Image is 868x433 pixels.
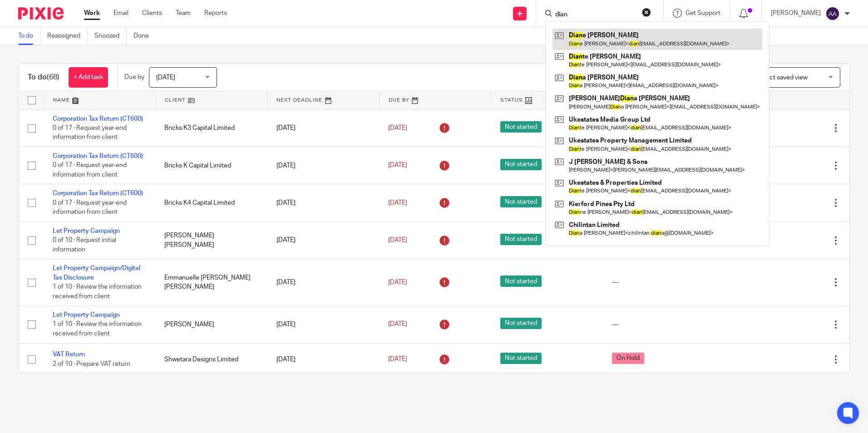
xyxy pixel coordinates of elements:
[267,109,379,147] td: [DATE]
[47,27,88,45] a: Reassigned
[388,279,407,285] span: [DATE]
[500,276,542,287] span: Not started
[53,162,127,178] span: 0 of 17 · Request year-end information from client
[388,321,407,328] span: [DATE]
[94,27,127,45] a: Snoozed
[612,278,728,287] div: ---
[18,7,64,20] img: Pixie
[176,9,191,18] a: Team
[84,9,100,18] a: Work
[155,109,267,147] td: Bricks K3 Capital Limited
[53,361,130,367] span: 2 of 10 · Prepare VAT return
[500,121,542,133] span: Not started
[53,312,120,318] a: Let Property Campaign
[155,221,267,259] td: [PERSON_NAME] [PERSON_NAME]
[155,147,267,184] td: Bricks K Capital Limited
[133,27,156,45] a: Done
[267,147,379,184] td: [DATE]
[53,237,116,253] span: 0 of 10 · Request initial information
[267,259,379,306] td: [DATE]
[69,67,108,88] a: + Add task
[204,9,227,18] a: Reports
[53,351,85,358] a: VAT Return
[47,74,59,81] span: (68)
[612,320,728,329] div: ---
[53,190,143,197] a: Corporation Tax Return (CT600)
[53,125,127,141] span: 0 of 17 · Request year-end information from client
[156,74,175,81] span: [DATE]
[53,200,127,216] span: 0 of 17 · Request year-end information from client
[267,184,379,221] td: [DATE]
[113,9,128,18] a: Email
[53,284,142,300] span: 1 of 10 · Review the information received from client
[771,9,821,18] p: [PERSON_NAME]
[554,11,636,19] input: Search
[155,184,267,221] td: Bricks K4 Capital Limited
[267,221,379,259] td: [DATE]
[155,343,267,375] td: Shwetara Designs Limited
[155,306,267,343] td: [PERSON_NAME]
[500,159,542,170] span: Not started
[267,306,379,343] td: [DATE]
[388,356,407,363] span: [DATE]
[155,259,267,306] td: Emmanuelle [PERSON_NAME] [PERSON_NAME]
[500,196,542,207] span: Not started
[825,6,840,21] img: svg%3E
[388,125,407,131] span: [DATE]
[267,343,379,375] td: [DATE]
[388,200,407,206] span: [DATE]
[53,228,120,234] a: Let Property Campaign
[686,10,720,16] span: Get Support
[500,318,542,329] span: Not started
[53,153,143,159] a: Corporation Tax Return (CT600)
[642,8,651,17] button: Clear
[500,234,542,245] span: Not started
[388,237,407,243] span: [DATE]
[53,321,142,337] span: 1 of 10 · Review the information received from client
[28,73,59,82] h1: To do
[388,162,407,169] span: [DATE]
[500,353,542,364] span: Not started
[612,353,644,364] span: On Hold
[18,27,40,45] a: To do
[757,74,808,81] span: Select saved view
[124,73,144,82] p: Due by
[53,116,143,122] a: Corporation Tax Return (CT600)
[142,9,162,18] a: Clients
[53,265,140,280] a: Let Property Campaign/Digital Tax Disclosure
